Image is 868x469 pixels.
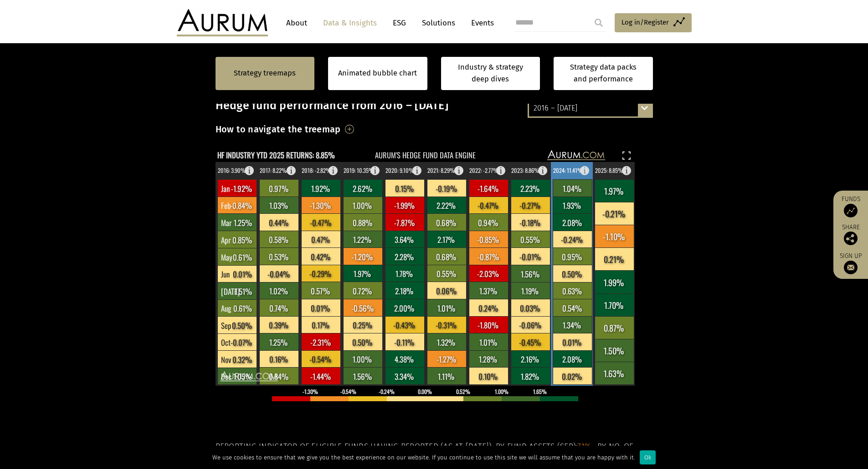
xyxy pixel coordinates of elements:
[590,14,608,32] input: Submit
[615,13,692,32] a: Log in/Register
[844,232,858,245] img: Share this post
[338,67,417,79] a: Animated bubble chart
[838,252,863,274] a: Sign up
[388,15,411,31] a: ESG
[621,17,669,28] span: Log in/Register
[234,67,296,79] a: Strategy treemaps
[844,261,858,274] img: Sign up to our newsletter
[577,442,591,451] span: 71%
[467,15,494,31] a: Events
[318,15,381,31] a: Data & Insights
[282,15,312,31] a: About
[838,195,863,217] a: Funds
[844,204,858,217] img: Access Funds
[640,450,656,464] div: Ok
[216,99,653,112] h3: Hedge fund performance from 2016 – [DATE]
[417,15,460,31] a: Solutions
[177,9,268,36] img: Aurum
[216,121,341,137] h3: How to navigate the treemap
[554,57,653,90] a: Strategy data packs and performance
[216,441,653,465] h5: Reporting indicator of eligible funds having reported (as at [DATE]). By fund assets (Sep): . By ...
[529,100,652,116] div: 2016 – [DATE]
[441,57,540,90] a: Industry & strategy deep dives
[838,224,863,245] div: Share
